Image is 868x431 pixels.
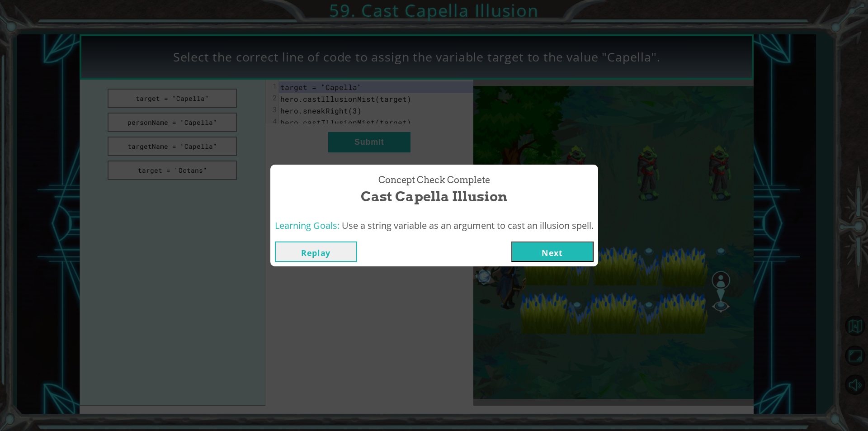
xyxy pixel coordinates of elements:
span: Learning Goals: [275,219,340,232]
span: Concept Check Complete [378,174,490,187]
span: Cast Capella Illusion [361,187,507,206]
span: Use a string variable as an argument to cast an illusion spell. [342,219,594,232]
button: Replay [275,242,357,262]
button: Next [511,242,594,262]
